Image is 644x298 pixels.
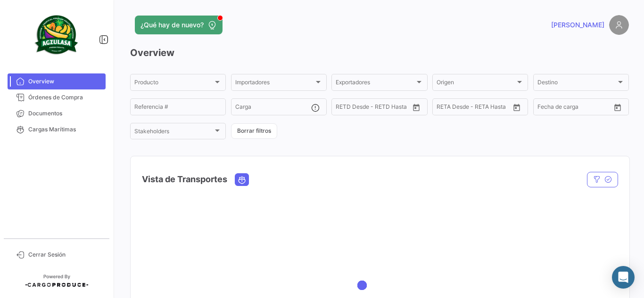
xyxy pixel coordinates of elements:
span: [PERSON_NAME] [551,20,604,30]
img: placeholder-user.png [609,15,629,35]
button: Open calendar [510,100,524,114]
span: Exportadores [336,81,414,87]
button: Ocean [235,174,248,185]
h4: Vista de Transportes [142,173,227,186]
a: Overview [8,73,106,89]
button: Open calendar [409,100,423,114]
a: Documentos [8,105,106,121]
img: agzulasa-logo.png [33,11,80,58]
span: Producto [134,81,213,87]
a: Órdenes de Compra [8,89,106,105]
a: Cargas Marítimas [8,121,106,137]
span: Órdenes de Compra [28,93,102,102]
span: Cerrar Sesión [28,250,102,259]
div: Abrir Intercom Messenger [612,266,635,289]
span: Importadores [235,81,314,87]
span: ¿Qué hay de nuevo? [140,20,204,30]
input: Hasta [359,105,394,112]
span: Stakeholders [134,129,213,136]
input: Hasta [561,105,596,112]
input: Hasta [460,105,495,112]
button: Open calendar [611,100,625,114]
button: Borrar filtros [231,123,277,139]
span: Overview [28,77,102,86]
input: Desde [537,105,554,112]
h3: Overview [130,46,629,59]
input: Desde [437,105,454,112]
button: ¿Qué hay de nuevo? [135,16,223,34]
input: Desde [336,105,353,112]
span: Destino [537,81,616,87]
span: Cargas Marítimas [28,125,102,134]
span: Documentos [28,109,102,118]
span: Origen [437,81,515,87]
